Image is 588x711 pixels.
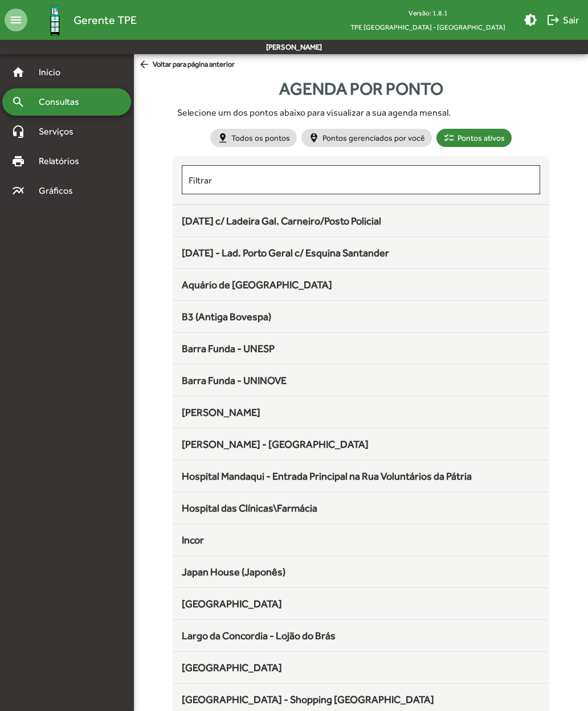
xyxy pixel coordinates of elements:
span: B3 (Antiga Bovespa) [182,310,271,322]
span: Hospital das Clínicas\Farmácia [182,502,317,514]
span: TPE [GEOGRAPHIC_DATA] - [GEOGRAPHIC_DATA] [341,20,514,34]
span: Relatórios [32,154,94,168]
div: Versão: 1.8.1 [341,6,514,20]
span: Gráficos [32,184,88,198]
span: Aquário de [GEOGRAPHIC_DATA] [182,279,332,291]
span: Voltar para página anterior [138,59,235,71]
mat-chip: Pontos ativos [436,129,512,147]
mat-icon: home [11,66,25,79]
span: Japan House (Japonês) [182,566,285,578]
span: [DATE] - Lad. Porto Geral c/ Esquina Santander [182,247,389,259]
span: [GEOGRAPHIC_DATA] [182,598,282,610]
mat-icon: menu [5,9,27,31]
mat-icon: headset_mic [11,125,25,138]
mat-icon: pin_drop [217,132,228,144]
span: Incor [182,534,204,546]
img: Logo [36,2,73,39]
span: Sair [546,10,579,30]
span: Barra Funda - UNINOVE [182,374,287,386]
span: Consultas [32,95,94,109]
mat-icon: checklist [443,132,455,144]
span: Gerente TPE [73,11,137,29]
span: Início [32,66,77,79]
mat-chip: Pontos gerenciados por você [301,129,432,147]
mat-icon: arrow_back [138,59,153,71]
mat-icon: multiline_chart [11,184,25,198]
mat-chip: Todos os pontos [210,129,297,147]
mat-icon: brightness_medium [524,13,537,27]
span: Largo da Concordia - Lojão do Brás [182,630,336,641]
mat-icon: print [11,154,25,168]
span: [PERSON_NAME] [182,406,260,418]
span: [DATE] c/ Ladeira Gal. Carneiro/Posto Policial [182,215,381,227]
div: Selecione um dos pontos abaixo para visualizar a sua agenda mensal. [177,106,544,120]
a: Gerente TPE [27,2,137,39]
span: Barra Funda - UNESP [182,342,275,354]
div: Agenda por ponto [173,76,549,101]
span: Hospital Mandaqui - Entrada Principal na Rua Voluntários da Pátria [182,470,472,482]
mat-icon: search [11,95,25,109]
button: Sair [542,10,583,30]
span: [GEOGRAPHIC_DATA] [182,661,282,673]
mat-icon: logout [546,13,560,27]
span: [GEOGRAPHIC_DATA] - Shopping [GEOGRAPHIC_DATA] [182,693,434,705]
span: [PERSON_NAME] - [GEOGRAPHIC_DATA] [182,438,369,450]
span: Serviços [32,125,89,138]
mat-icon: person_pin_circle [308,132,320,144]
